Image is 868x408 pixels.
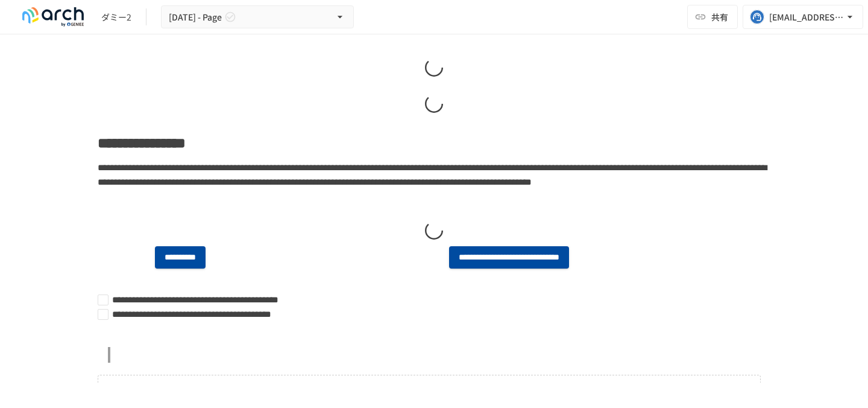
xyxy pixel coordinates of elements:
[101,11,131,24] div: ダミー2
[711,10,728,24] span: 共有
[169,10,222,25] span: [DATE] - Page
[161,5,354,29] button: [DATE] - Page
[14,7,92,27] img: logo-default@2x-9cf2c760.svg
[687,5,738,29] button: 共有
[743,5,863,29] button: [EMAIL_ADDRESS][DOMAIN_NAME]
[769,10,844,25] div: [EMAIL_ADDRESS][DOMAIN_NAME]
